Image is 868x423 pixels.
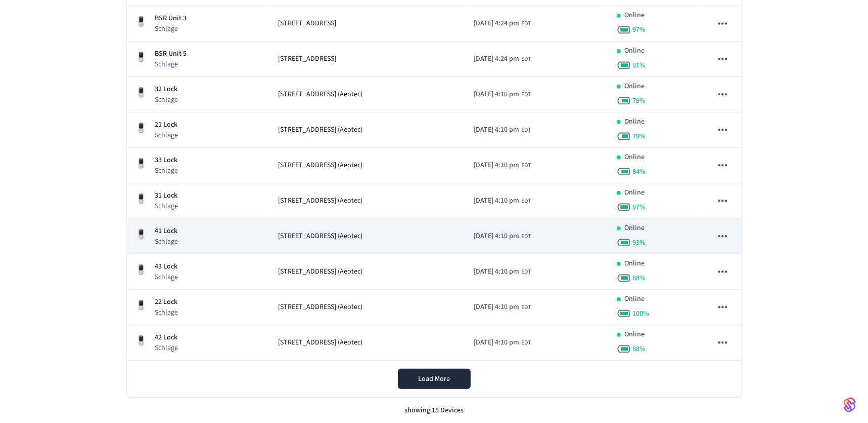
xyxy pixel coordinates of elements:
img: SeamLogoGradient.69752ec5.svg [844,397,856,413]
div: America/New_York [474,302,531,313]
p: Online [625,152,645,163]
span: EDT [522,90,531,99]
span: 97 % [633,25,646,35]
p: Online [625,10,645,21]
p: Schlage [155,166,178,176]
img: Yale Assure Touchscreen Wifi Smart Lock, Satin Nickel, Front [135,51,147,63]
span: [DATE] 4:10 pm [474,160,520,171]
p: Online [625,81,645,92]
div: America/New_York [474,54,531,64]
span: EDT [522,338,531,348]
span: [DATE] 4:10 pm [474,266,520,277]
p: Online [625,258,645,269]
p: BSR Unit 5 [155,49,187,59]
p: Online [625,46,645,56]
p: Schlage [155,130,178,140]
div: America/New_York [474,337,531,348]
img: Yale Assure Touchscreen Wifi Smart Lock, Satin Nickel, Front [135,228,147,241]
div: America/New_York [474,125,531,135]
span: 84 % [633,167,646,177]
p: Schlage [155,343,178,353]
span: 97 % [633,202,646,212]
img: Yale Assure Touchscreen Wifi Smart Lock, Satin Nickel, Front [135,335,147,347]
p: Schlage [155,95,178,105]
p: Online [625,294,645,304]
p: Online [625,329,645,340]
span: EDT [522,267,531,277]
span: [STREET_ADDRESS] (Aeotec) [279,160,363,171]
p: 41 Lock [155,226,178,237]
p: 33 Lock [155,155,178,166]
span: EDT [522,303,531,312]
span: [DATE] 4:24 pm [474,18,520,29]
span: [STREET_ADDRESS] (Aeotec) [279,231,363,242]
span: 88 % [633,273,646,283]
img: Yale Assure Touchscreen Wifi Smart Lock, Satin Nickel, Front [135,122,147,134]
p: 32 Lock [155,84,178,95]
span: [DATE] 4:24 pm [474,54,520,64]
img: Yale Assure Touchscreen Wifi Smart Lock, Satin Nickel, Front [135,158,147,170]
span: EDT [522,126,531,135]
p: Schlage [155,272,178,282]
span: EDT [522,161,531,170]
p: Schlage [155,307,178,318]
span: [DATE] 4:10 pm [474,302,520,313]
p: 21 Lock [155,120,178,130]
span: [STREET_ADDRESS] (Aeotec) [279,266,363,277]
p: Schlage [155,59,187,69]
span: [STREET_ADDRESS] (Aeotec) [279,89,363,100]
span: [STREET_ADDRESS] (Aeotec) [279,196,363,206]
p: Schlage [155,24,187,34]
span: [DATE] 4:10 pm [474,196,520,206]
div: America/New_York [474,196,531,206]
div: America/New_York [474,160,531,171]
span: [STREET_ADDRESS] (Aeotec) [279,302,363,313]
p: Online [625,187,645,198]
span: 100 % [633,309,650,319]
div: America/New_York [474,266,531,277]
p: Schlage [155,237,178,247]
span: 93 % [633,238,646,248]
span: [STREET_ADDRESS] (Aeotec) [279,337,363,348]
span: [DATE] 4:10 pm [474,125,520,135]
img: Yale Assure Touchscreen Wifi Smart Lock, Satin Nickel, Front [135,87,147,99]
div: America/New_York [474,89,531,100]
span: 91 % [633,60,646,70]
span: 79 % [633,131,646,141]
span: [DATE] 4:10 pm [474,89,520,100]
p: BSR Unit 3 [155,13,187,24]
p: Schlage [155,201,178,211]
img: Yale Assure Touchscreen Wifi Smart Lock, Satin Nickel, Front [135,16,147,28]
span: Load More [418,374,450,384]
p: 43 Lock [155,261,178,272]
span: [STREET_ADDRESS] (Aeotec) [279,125,363,135]
span: EDT [522,55,531,64]
img: Yale Assure Touchscreen Wifi Smart Lock, Satin Nickel, Front [135,299,147,312]
div: America/New_York [474,231,531,242]
button: Load More [398,369,471,389]
span: 79 % [633,96,646,106]
span: [DATE] 4:10 pm [474,337,520,348]
img: Yale Assure Touchscreen Wifi Smart Lock, Satin Nickel, Front [135,193,147,205]
span: 88 % [633,344,646,354]
span: [STREET_ADDRESS] [279,18,337,29]
p: Online [625,223,645,234]
p: 22 Lock [155,297,178,307]
span: EDT [522,232,531,241]
div: America/New_York [474,18,531,29]
span: [STREET_ADDRESS] [279,54,337,64]
p: Online [625,117,645,127]
p: 42 Lock [155,332,178,343]
span: [DATE] 4:10 pm [474,231,520,242]
img: Yale Assure Touchscreen Wifi Smart Lock, Satin Nickel, Front [135,264,147,276]
span: EDT [522,197,531,206]
p: 31 Lock [155,190,178,201]
span: EDT [522,19,531,28]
